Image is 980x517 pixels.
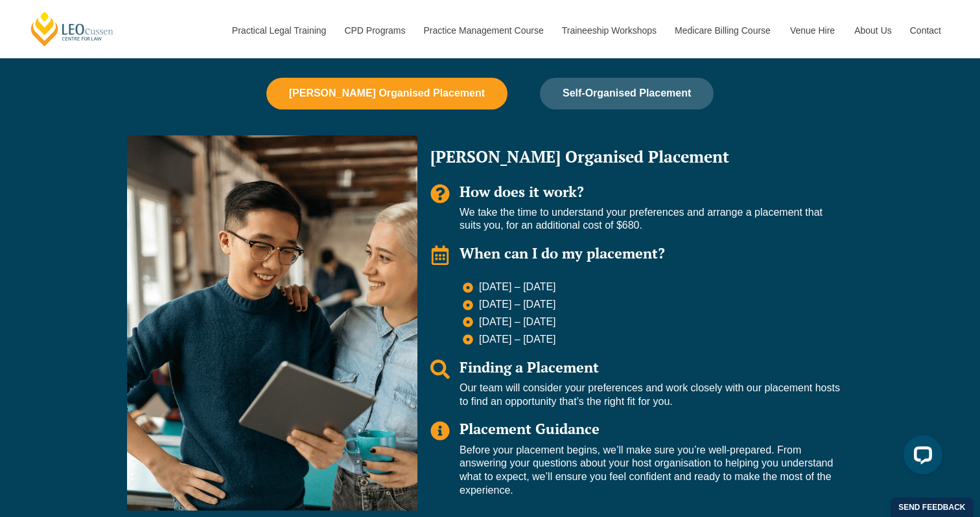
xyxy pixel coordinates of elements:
span: How does it work? [460,182,584,201]
p: Our team will consider your preferences and work closely with our placement hosts to find an oppo... [460,382,840,409]
a: Practice Management Course [414,3,552,58]
a: [PERSON_NAME] Centre for Law [29,10,115,47]
p: Before your placement begins, we’ll make sure you’re well-prepared. From answering your questions... [460,444,840,498]
a: Contact [900,3,951,58]
a: About Us [845,3,900,58]
span: [PERSON_NAME] Organised Placement [289,87,485,99]
span: Self-Organised Placement [563,87,691,99]
iframe: LiveChat chat widget [893,430,948,485]
div: Tabs. Open items with Enter or Space, close with Escape and navigate using the Arrow keys. [121,78,859,517]
span: Placement Guidance [460,419,600,438]
a: CPD Programs [334,3,414,58]
span: When can I do my placement? [460,244,665,262]
span: [DATE] – [DATE] [476,333,556,347]
a: Venue Hire [780,3,845,58]
h2: [PERSON_NAME] Organised Placement [430,148,840,165]
span: [DATE] – [DATE] [476,298,556,312]
a: Practical Legal Training [222,3,335,58]
a: Medicare Billing Course [665,3,780,58]
a: Traineeship Workshops [552,3,665,58]
span: [DATE] – [DATE] [476,316,556,329]
span: [DATE] – [DATE] [476,281,556,294]
p: We take the time to understand your preferences and arrange a placement that suits you, for an ad... [460,206,840,233]
span: Finding a Placement [460,358,599,376]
